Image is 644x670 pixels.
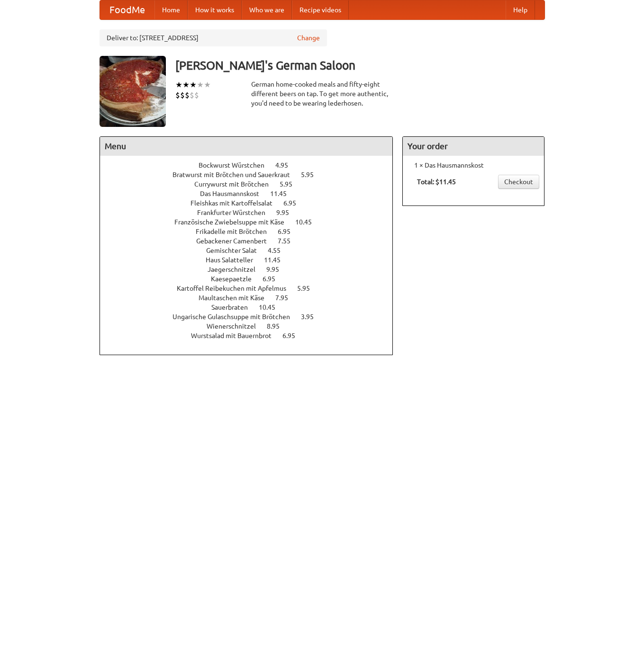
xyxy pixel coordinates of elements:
span: Currywurst mit Brötchen [194,180,278,188]
div: German home-cooked meals and fifty-eight different beers on tap. To get more authentic, you'd nee... [251,80,393,108]
span: 6.95 [263,275,285,283]
li: $ [194,90,199,100]
span: 9.95 [266,266,289,273]
a: FoodMe [100,0,154,19]
span: Frikadelle mit Brötchen [196,228,276,235]
a: Fleishkas mit Kartoffelsalat 6.95 [190,199,314,207]
h4: Menu [100,137,393,156]
span: Französische Zwiebelsuppe mit Käse [174,218,294,226]
li: $ [180,90,185,100]
li: $ [190,90,194,100]
span: Fleishkas mit Kartoffelsalat [190,199,282,207]
span: Gebackener Camenbert [196,237,276,245]
a: Maultaschen mit Käse 7.95 [199,294,306,302]
span: 10.45 [295,218,321,226]
a: Bockwurst Würstchen 4.95 [199,161,306,169]
div: Deliver to: [STREET_ADDRESS] [100,29,327,46]
a: Gebackener Camenbert 7.55 [196,237,308,245]
span: Jaegerschnitzel [208,266,265,273]
img: angular.jpg [100,56,166,127]
li: ★ [182,80,190,90]
a: Ungarische Gulaschsuppe mit Brötchen 3.95 [172,313,331,321]
a: Sauerbraten 10.45 [211,304,293,311]
span: Gemischter Salat [206,247,266,254]
span: Bockwurst Würstchen [199,161,274,169]
h4: Your order [403,137,544,156]
li: $ [175,90,180,100]
a: How it works [188,0,242,19]
span: Ungarische Gulaschsuppe mit Brötchen [172,313,299,321]
li: ★ [197,80,204,90]
a: Französische Zwiebelsuppe mit Käse 10.45 [174,218,329,226]
span: 4.55 [268,247,290,254]
span: 6.95 [282,332,305,339]
b: Total: $11.45 [417,178,456,186]
span: 4.95 [275,161,298,169]
span: Wienerschnitzel [207,322,265,330]
span: Bratwurst mit Brötchen und Sauerkraut [172,171,299,179]
li: ★ [190,80,197,90]
span: Wurstsalad mit Bauernbrot [191,332,281,339]
a: Frankfurter Würstchen 9.95 [197,209,307,216]
li: 1 × Das Hausmannskost [408,161,539,170]
a: Who we are [242,0,292,19]
span: 11.45 [264,256,290,264]
span: 6.95 [278,228,300,235]
span: Kaesepaetzle [211,275,261,283]
a: Gemischter Salat 4.55 [206,247,298,254]
a: Bratwurst mit Brötchen und Sauerkraut 5.95 [172,171,331,179]
span: 9.95 [276,209,299,216]
a: Jaegerschnitzel 9.95 [208,266,297,273]
a: Help [506,0,535,19]
span: 3.95 [301,313,323,321]
span: 7.55 [278,237,300,245]
span: 6.95 [283,199,306,207]
span: Frankfurter Würstchen [197,209,275,216]
span: 5.95 [297,285,319,292]
span: 11.45 [270,190,296,197]
a: Frikadelle mit Brötchen 6.95 [196,228,308,235]
a: Change [297,33,320,43]
a: Kaesepaetzle 6.95 [211,275,293,283]
span: Kartoffel Reibekuchen mit Apfelmus [177,285,296,292]
a: Home [154,0,188,19]
span: 7.95 [275,294,298,302]
a: Recipe videos [292,0,349,19]
li: $ [185,90,190,100]
li: ★ [175,80,182,90]
li: ★ [204,80,211,90]
a: Das Hausmannskost 11.45 [200,190,304,197]
h3: [PERSON_NAME]'s German Saloon [175,56,545,75]
a: Kartoffel Reibekuchen mit Apfelmus 5.95 [177,285,327,292]
a: Wienerschnitzel 8.95 [207,322,297,330]
a: Checkout [498,175,539,189]
span: 5.95 [301,171,323,179]
a: Wurstsalad mit Bauernbrot 6.95 [191,332,313,339]
span: 8.95 [267,322,289,330]
span: Haus Salatteller [206,256,263,264]
span: 5.95 [280,180,302,188]
span: Das Hausmannskost [200,190,269,197]
a: Haus Salatteller 11.45 [206,256,298,264]
span: 10.45 [259,304,285,311]
span: Maultaschen mit Käse [199,294,274,302]
a: Currywurst mit Brötchen 5.95 [194,180,310,188]
span: Sauerbraten [211,304,257,311]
